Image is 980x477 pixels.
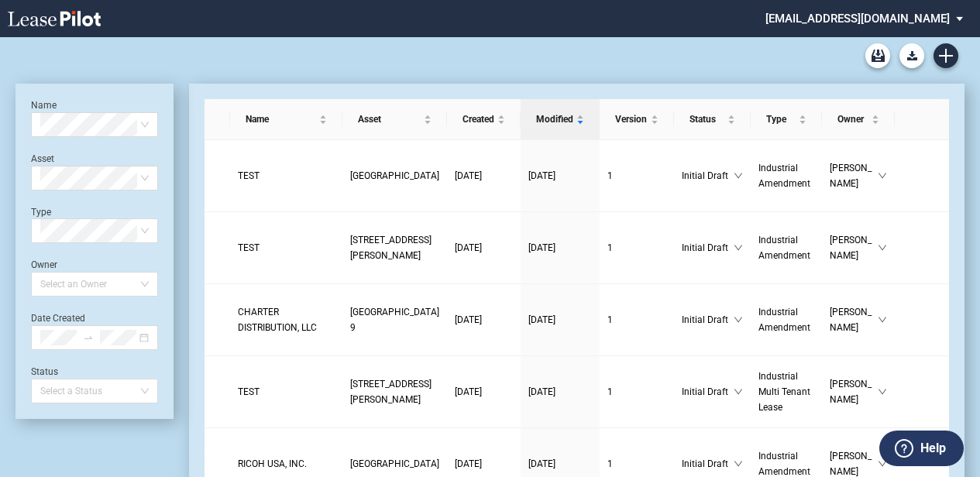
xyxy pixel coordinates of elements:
[837,112,869,127] span: Owner
[899,43,924,68] button: Download Blank Form
[682,240,734,256] span: Initial Draft
[682,456,734,472] span: Initial Draft
[758,307,810,333] span: Industrial Amendment
[758,304,814,335] a: Industrial Amendment
[607,456,666,472] a: 1
[31,153,54,164] label: Asset
[238,242,260,253] span: TEST
[682,384,734,400] span: Initial Draft
[758,451,810,477] span: Industrial Amendment
[878,315,887,324] span: down
[350,456,439,472] a: [GEOGRAPHIC_DATA]
[238,304,335,335] a: CHARTER DISTRIBUTION, LLC
[350,379,432,405] span: 100 Anderson Avenue
[758,160,814,191] a: Industrial Amendment
[455,168,513,184] a: [DATE]
[607,312,666,328] a: 1
[83,332,94,343] span: swap-right
[607,314,613,325] span: 1
[751,99,822,140] th: Type
[600,99,674,140] th: Version
[31,313,85,324] label: Date Created
[528,170,555,181] span: [DATE]
[238,240,335,256] a: TEST
[734,459,743,468] span: down
[682,168,734,184] span: Initial Draft
[607,240,666,256] a: 1
[607,170,613,181] span: 1
[31,366,58,377] label: Status
[350,170,439,181] span: Ontario Pacific Business Center
[830,376,879,407] span: [PERSON_NAME]
[238,384,335,400] a: TEST
[31,259,57,270] label: Owner
[734,243,743,252] span: down
[31,207,51,218] label: Type
[447,99,521,140] th: Created
[758,232,814,263] a: Industrial Amendment
[528,456,592,472] a: [DATE]
[350,235,432,261] span: 100 Anderson Avenue
[350,168,439,184] a: [GEOGRAPHIC_DATA]
[536,112,573,127] span: Modified
[238,168,335,184] a: TEST
[758,369,814,415] a: Industrial Multi Tenant Lease
[878,243,887,252] span: down
[238,386,260,397] span: TEST
[734,315,743,324] span: down
[758,163,810,189] span: Industrial Amendment
[31,100,57,111] label: Name
[607,168,666,184] a: 1
[455,384,513,400] a: [DATE]
[607,242,613,253] span: 1
[879,431,964,466] button: Help
[238,170,260,181] span: TEST
[830,232,879,263] span: [PERSON_NAME]
[865,43,890,68] a: Archive
[682,312,734,328] span: Initial Draft
[830,160,879,191] span: [PERSON_NAME]
[455,242,482,253] span: [DATE]
[528,386,555,397] span: [DATE]
[607,384,666,400] a: 1
[238,458,307,469] span: RICOH USA, INC.
[455,170,482,181] span: [DATE]
[455,312,513,328] a: [DATE]
[350,458,439,469] span: Dow Business Center
[734,387,743,396] span: down
[462,112,494,127] span: Created
[455,458,482,469] span: [DATE]
[528,242,555,253] span: [DATE]
[830,304,879,335] span: [PERSON_NAME]
[230,99,342,140] th: Name
[455,314,482,325] span: [DATE]
[350,307,439,333] span: Sierra Commerce Park Building 9
[878,171,887,180] span: down
[455,456,513,472] a: [DATE]
[342,99,447,140] th: Asset
[822,99,896,140] th: Owner
[615,112,648,127] span: Version
[528,312,592,328] a: [DATE]
[455,386,482,397] span: [DATE]
[674,99,751,140] th: Status
[758,371,810,413] span: Industrial Multi Tenant Lease
[246,112,316,127] span: Name
[920,438,946,458] label: Help
[758,235,810,261] span: Industrial Amendment
[895,43,929,68] md-menu: Download Blank Form List
[350,376,439,407] a: [STREET_ADDRESS][PERSON_NAME]
[358,112,421,127] span: Asset
[350,232,439,263] a: [STREET_ADDRESS][PERSON_NAME]
[878,459,887,468] span: down
[528,458,555,469] span: [DATE]
[83,332,94,343] span: to
[607,458,613,469] span: 1
[766,112,796,127] span: Type
[689,112,724,127] span: Status
[607,386,613,397] span: 1
[528,384,592,400] a: [DATE]
[528,168,592,184] a: [DATE]
[878,387,887,396] span: down
[238,456,335,472] a: RICOH USA, INC.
